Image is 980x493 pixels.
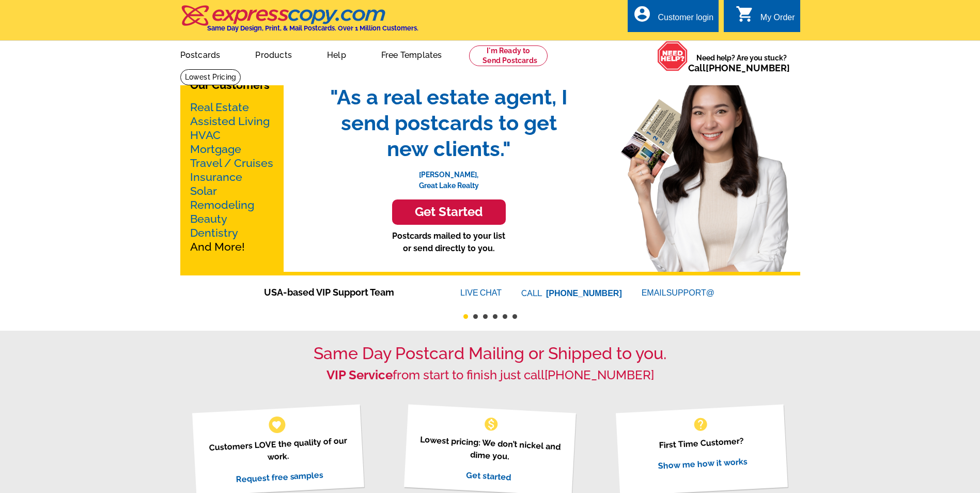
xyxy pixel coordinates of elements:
[320,84,578,162] span: "As a real estate agent, I send postcards to get new clients."
[190,100,274,254] p: And More!
[692,416,709,433] span: help
[483,416,500,433] span: monetization_on
[365,42,459,66] a: Free Templates
[190,171,242,183] a: Insurance
[190,212,227,225] a: Beauty
[633,5,651,23] i: account_circle
[320,199,578,225] a: Get Started
[164,42,237,66] a: Postcards
[642,288,716,297] a: EMAILSUPPORT@
[546,289,622,298] a: [PHONE_NUMBER]
[688,63,790,73] span: Call
[310,42,363,66] a: Help
[417,433,563,466] p: Lowest pricing: We don’t nickel and dime you.
[271,419,282,430] span: favorite
[190,157,273,170] a: Travel / Cruises
[180,368,800,383] h2: from start to finish just call
[190,184,217,197] a: Solar
[190,226,238,239] a: Dentistry
[657,41,688,71] img: help
[706,63,790,73] a: [PHONE_NUMBER]
[190,143,241,156] a: Mortgage
[180,344,800,363] h1: Same Day Postcard Mailing or Shipped to you.
[460,288,502,297] a: LIVECHAT
[320,230,578,255] p: Postcards mailed to your list or send directly to you.
[473,314,478,319] button: 2 of 6
[190,198,254,211] a: Remodeling
[688,53,795,73] span: Need help? Are you stuck?
[239,42,308,66] a: Products
[264,285,429,299] span: USA-based VIP Support Team
[190,129,221,142] a: HVAC
[760,13,795,27] div: My Order
[512,314,517,319] button: 6 of 6
[493,314,497,319] button: 4 of 6
[658,456,748,471] a: Show me how it works
[666,287,716,299] font: SUPPORT@
[190,101,249,114] a: Real Estate
[326,367,393,382] strong: VIP Service
[521,287,543,300] font: CALL
[463,314,468,319] button: 1 of 6
[460,287,480,299] font: LIVE
[190,115,270,128] a: Assisted Living
[503,314,507,319] button: 5 of 6
[483,314,488,319] button: 3 of 6
[633,11,713,24] a: account_circle Customer login
[405,205,493,220] h3: Get Started
[207,24,418,32] h4: Same Day Design, Print, & Mail Postcards. Over 1 Million Customers.
[629,433,774,453] p: First Time Customer?
[545,367,654,382] a: [PHONE_NUMBER]
[658,13,713,27] div: Customer login
[205,434,351,467] p: Customers LOVE the quality of our work.
[180,12,418,32] a: Same Day Design, Print, & Mail Postcards. Over 1 Million Customers.
[736,5,754,23] i: shopping_cart
[320,162,578,191] p: [PERSON_NAME], Great Lake Realty
[236,470,324,484] a: Request free samples
[466,470,511,482] a: Get started
[736,11,795,24] a: shopping_cart My Order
